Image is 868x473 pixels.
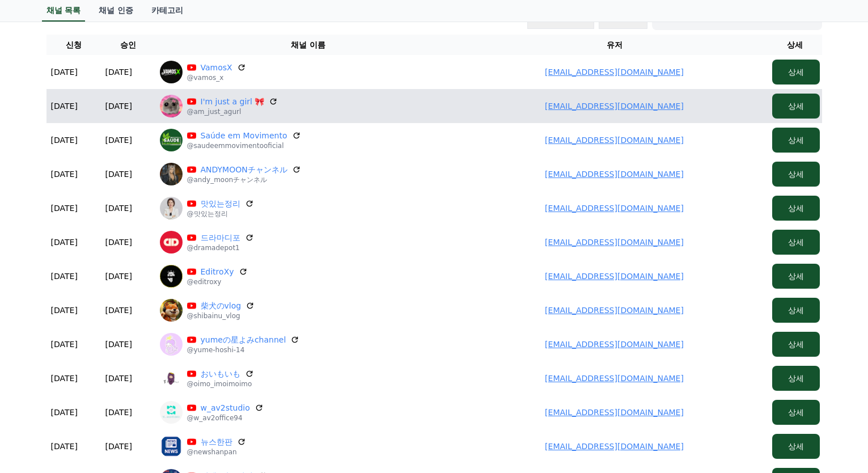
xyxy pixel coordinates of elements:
[46,35,101,55] th: 신청
[75,360,146,388] a: Messages
[545,272,684,281] a: [EMAIL_ADDRESS][DOMAIN_NAME]
[29,377,49,386] span: Home
[201,232,240,243] a: 드라마디포
[51,134,78,146] p: [DATE]
[51,407,78,418] p: [DATE]
[201,334,286,345] a: yumeの星よみchannel
[160,299,183,322] img: 柴犬のvlog
[187,107,278,116] p: @am_just_agurl
[160,95,183,117] img: I'm just a girl 🎀
[772,434,820,459] button: 상세
[51,202,78,214] p: [DATE]
[545,204,684,213] a: [EMAIL_ADDRESS][DOMAIN_NAME]
[545,442,684,451] a: [EMAIL_ADDRESS][DOMAIN_NAME]
[461,35,768,55] th: 유저
[105,100,132,112] p: [DATE]
[772,128,820,153] button: 상세
[105,202,132,214] p: [DATE]
[51,373,78,384] p: [DATE]
[187,175,301,184] p: @andy_moonチャンネル
[545,374,684,383] a: [EMAIL_ADDRESS][DOMAIN_NAME]
[105,134,132,146] p: [DATE]
[201,130,287,141] a: Saúde em Movimento
[187,413,264,423] p: @w_av2office94
[187,311,255,320] p: @shibainu_vlog
[105,66,132,78] p: [DATE]
[545,136,684,145] a: [EMAIL_ADDRESS][DOMAIN_NAME]
[545,102,684,111] a: [EMAIL_ADDRESS][DOMAIN_NAME]
[545,67,684,77] a: [EMAIL_ADDRESS][DOMAIN_NAME]
[101,35,155,55] th: 승인
[545,340,684,349] a: [EMAIL_ADDRESS][DOMAIN_NAME]
[201,96,265,107] a: I'm just a girl 🎀
[201,164,287,175] a: ANDYMOONチャンネル
[51,441,78,452] p: [DATE]
[105,441,132,452] p: [DATE]
[545,408,684,417] a: [EMAIL_ADDRESS][DOMAIN_NAME]
[105,236,132,248] p: [DATE]
[772,102,820,111] a: 상세
[160,367,183,390] img: おいもいも
[51,66,78,78] p: [DATE]
[772,306,820,315] a: 상세
[51,305,78,316] p: [DATE]
[772,374,820,383] a: 상세
[772,340,820,349] a: 상세
[772,264,820,289] button: 상세
[187,243,254,252] p: @dramadepot1
[772,298,820,323] button: 상세
[160,129,183,151] img: Saúde em Movimento
[155,35,461,55] th: 채널 이름
[187,379,254,388] p: @oimo_imoimoimo
[187,73,246,82] p: @vamos_x
[105,373,132,384] p: [DATE]
[772,136,820,145] a: 상세
[545,306,684,315] a: [EMAIL_ADDRESS][DOMAIN_NAME]
[3,360,75,388] a: Home
[772,442,820,451] a: 상세
[160,61,183,83] img: VamosX
[545,170,684,179] a: [EMAIL_ADDRESS][DOMAIN_NAME]
[51,100,78,112] p: [DATE]
[160,163,183,185] img: ANDYMOONチャンネル
[160,401,183,424] img: w_av2studio
[160,265,183,288] img: EditroXy
[105,271,132,282] p: [DATE]
[768,35,822,55] th: 상세
[772,332,820,357] button: 상세
[187,209,254,218] p: @맛있는정리
[201,198,240,209] a: 맛있는정리
[187,141,301,150] p: @saudeemmovimentooficial
[105,407,132,418] p: [DATE]
[160,333,183,356] img: yumeの星よみchannel
[772,196,820,221] button: 상세
[105,305,132,316] p: [DATE]
[772,60,820,85] button: 상세
[187,447,246,457] p: @newshanpan
[105,339,132,350] p: [DATE]
[105,168,132,180] p: [DATE]
[772,366,820,391] button: 상세
[772,67,820,77] a: 상세
[772,162,820,187] button: 상세
[772,204,820,213] a: 상세
[51,236,78,248] p: [DATE]
[772,238,820,247] a: 상세
[146,360,218,388] a: Settings
[168,377,196,386] span: Settings
[201,266,234,277] a: EditroXy
[51,271,78,282] p: [DATE]
[187,277,248,286] p: @editroxy
[160,197,183,219] img: 맛있는정리
[772,400,820,425] button: 상세
[772,408,820,417] a: 상세
[160,435,183,458] img: 뉴스한판
[51,168,78,180] p: [DATE]
[160,231,183,254] img: 드라마디포
[772,94,820,119] button: 상세
[201,402,250,413] a: w_av2studio
[94,377,128,386] span: Messages
[201,368,240,379] a: おいもいも
[545,238,684,247] a: [EMAIL_ADDRESS][DOMAIN_NAME]
[201,62,232,73] a: VamosX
